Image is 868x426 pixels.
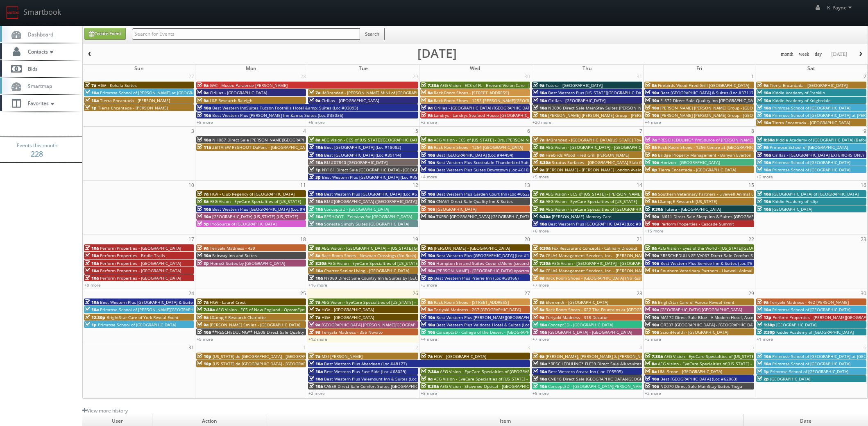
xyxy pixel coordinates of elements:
[645,299,657,305] span: 9a
[322,98,379,103] span: Cirillas - [GEOGRAPHIC_DATA]
[434,307,521,312] span: Teriyaki Madness - 267 [GEOGRAPHIC_DATA]
[757,98,771,103] span: 10a
[658,144,767,150] span: Rack Room Shoes - 1256 Centre at [GEOGRAPHIC_DATA]
[210,260,285,266] span: Home2 Suites by [GEOGRAPHIC_DATA]
[421,299,433,305] span: 8a
[210,90,267,96] span: Cirillas - [GEOGRAPHIC_DATA]
[100,275,181,281] span: Perform Properties - [GEOGRAPHIC_DATA]
[324,206,389,212] span: Concept3D - [GEOGRAPHIC_DATA]
[645,268,659,273] span: 11a
[322,137,422,143] span: AEG Vision - ECS of [US_STATE][GEOGRAPHIC_DATA]
[212,214,298,219] span: [GEOGRAPHIC_DATA] [US_STATE] [US_STATE]
[546,137,648,143] span: iMBranded - [GEOGRAPHIC_DATA][US_STATE] Toyota
[322,90,436,96] span: iMBranded - [PERSON_NAME] MINI of [GEOGRAPHIC_DATA]
[309,253,320,258] span: 8a
[436,260,542,266] span: Hampton Inn and Suites Coeur d'Alene (second shoot)
[546,198,705,204] span: AEG Vision - EyeCare Specialties of [US_STATE] – [PERSON_NAME] Family EyeCare
[436,214,531,219] span: TXP80 [GEOGRAPHIC_DATA] [GEOGRAPHIC_DATA]
[309,90,320,96] span: 7a
[421,253,435,258] span: 10a
[772,307,850,312] span: Primrose School of [GEOGRAPHIC_DATA]
[309,307,320,312] span: 7a
[757,82,768,88] span: 9a
[421,307,433,312] span: 9a
[645,314,659,320] span: 10a
[434,105,535,111] span: Cirillas - [GEOGRAPHIC_DATA] ([GEOGRAPHIC_DATA])
[132,28,360,40] input: Search for Events
[436,268,537,273] span: [PERSON_NAME] - [GEOGRAPHIC_DATA] Apartments
[645,105,659,111] span: 10a
[533,275,544,281] span: 8a
[107,314,179,320] span: BrightStar Care of York Reveal Event
[100,307,211,312] span: Primrose School of [PERSON_NAME][GEOGRAPHIC_DATA]
[796,49,812,59] button: week
[548,90,715,96] span: Best Western Plus [US_STATE][GEOGRAPHIC_DATA] [GEOGRAPHIC_DATA] (Loc #37096)
[434,144,523,150] span: Rack Room Shoes - 1254 [GEOGRAPHIC_DATA]
[770,144,848,150] span: Primrose School of [GEOGRAPHIC_DATA]
[645,98,659,103] span: 10a
[324,198,418,204] span: BU #[GEOGRAPHIC_DATA] ([GEOGRAPHIC_DATA])
[85,105,97,111] span: 1p
[421,159,435,165] span: 10a
[421,137,433,143] span: 8a
[85,82,96,88] span: 7a
[436,191,534,197] span: Best Western Plus Garden Court Inn (Loc #05224)
[757,120,771,125] span: 10a
[324,268,409,273] span: Charter Senior Living - [GEOGRAPHIC_DATA]
[98,322,176,328] span: Primrose School of [GEOGRAPHIC_DATA]
[24,65,38,72] span: Bids
[100,90,217,96] span: Primrose School of [PERSON_NAME] at [GEOGRAPHIC_DATA]
[322,299,468,305] span: AEG Vision - EyeCare Specialties of [US_STATE] – [PERSON_NAME] Eye Care
[421,275,433,281] span: 2p
[309,314,320,320] span: 7a
[757,314,771,320] span: 12p
[421,191,435,197] span: 10a
[322,174,426,180] span: Best Western Plus [GEOGRAPHIC_DATA] (Loc #05385)
[85,314,105,320] span: 12:30p
[436,314,647,320] span: Best Western Plus [PERSON_NAME][GEOGRAPHIC_DATA]/[PERSON_NAME][GEOGRAPHIC_DATA] (Loc #10397)
[546,191,746,197] span: AEG Vision - ECS of [US_STATE] - [PERSON_NAME] EyeCare - [GEOGRAPHIC_DATA] ([GEOGRAPHIC_DATA])
[197,137,211,143] span: 10a
[757,137,775,143] span: 8:30a
[309,260,326,266] span: 8:30a
[85,275,99,281] span: 10a
[308,282,327,288] a: +16 more
[548,221,652,227] span: Best Western Plus [GEOGRAPHIC_DATA] (Loc #05665)
[660,314,791,320] span: MA172 Direct Sale Blue - A Modern Hotel, Ascend Hotel Collection
[436,253,540,258] span: Best Western Plus [GEOGRAPHIC_DATA] (Loc #11187)
[533,152,544,158] span: 8a
[660,105,824,111] span: [PERSON_NAME] [PERSON_NAME] Group - [GEOGRAPHIC_DATA] - [STREET_ADDRESS]
[84,282,101,288] a: +9 more
[434,98,555,103] span: Rack Room Shoes - 1253 [PERSON_NAME][GEOGRAPHIC_DATA]
[645,152,657,158] span: 9a
[100,253,165,258] span: Perform Properties - Bridle Trails
[778,49,796,59] button: month
[6,6,19,19] img: smartbook-logo.png
[100,245,181,251] span: Perform Properties - [GEOGRAPHIC_DATA]
[645,144,657,150] span: 8a
[216,307,366,312] span: AEG Vision - ECS of New England - OptomEyes Health – [GEOGRAPHIC_DATA]
[24,31,53,38] span: Dashboard
[533,260,551,266] span: 7:30a
[645,245,657,251] span: 8a
[827,4,854,11] span: K_Payne
[309,98,320,103] span: 9a
[660,253,804,258] span: *RESCHEDULING* VA067 Direct Sale Comfort Suites [GEOGRAPHIC_DATA]
[552,260,660,266] span: AEG Vision - [GEOGRAPHIC_DATA] - [GEOGRAPHIC_DATA]
[645,112,659,118] span: 10a
[324,144,401,150] span: Best [GEOGRAPHIC_DATA] (Loc #18082)
[645,206,663,212] span: 9:30a
[421,105,433,111] span: 9a
[421,144,433,150] span: 8a
[210,245,255,251] span: Teriyaki Madness - 439
[85,322,97,328] span: 1p
[658,137,753,143] span: *RESCHEDULING* ProSource of [PERSON_NAME]
[812,49,825,59] button: day
[212,144,354,150] span: ZEITVIEW RESHOOT DuPont - [GEOGRAPHIC_DATA], [GEOGRAPHIC_DATA]
[546,275,644,281] span: Rack Room Shoes - [GEOGRAPHIC_DATA] (No Rush)
[757,159,771,165] span: 10a
[757,307,771,312] span: 10a
[309,191,323,197] span: 10a
[533,144,544,150] span: 8a
[660,214,774,219] span: IN611 Direct Sale Sleep Inn & Suites [GEOGRAPHIC_DATA]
